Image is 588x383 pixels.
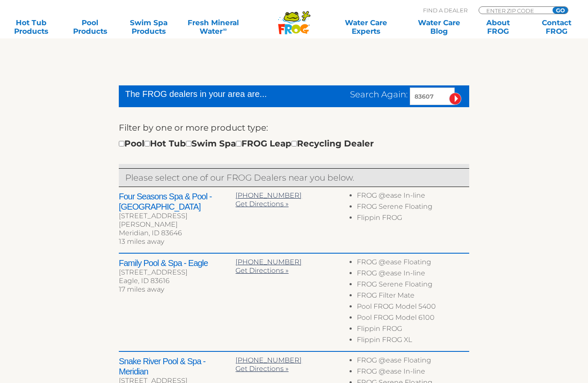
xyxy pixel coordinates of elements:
[357,213,469,225] li: Flippin FROG
[357,313,469,325] li: Pool FROG Model 6100
[357,191,469,202] li: FROG @ease In-line
[350,89,408,99] span: Search Again:
[235,258,302,266] a: [PHONE_NUMBER]
[449,93,462,105] input: Submit
[235,356,302,364] a: [PHONE_NUMBER]
[119,268,235,277] div: [STREET_ADDRESS]
[235,365,288,373] a: Get Directions »
[475,18,521,35] a: AboutFROG
[119,285,164,293] span: 17 miles away
[119,356,235,377] h2: Snake River Pool & Spa - Meridian
[357,356,469,367] li: FROG @ease Floating
[235,191,302,199] a: [PHONE_NUMBER]
[9,18,54,35] a: Hot TubProducts
[119,237,164,246] span: 13 miles away
[357,325,469,336] li: Flippin FROG
[223,26,226,32] sup: ∞
[126,18,172,35] a: Swim SpaProducts
[357,302,469,313] li: Pool FROG Model 5400
[357,336,469,347] li: Flippin FROG XL
[119,277,235,285] div: Eagle, ID 83616
[185,18,242,35] a: Fresh MineralWater∞
[125,171,463,184] p: Please select one of our FROG Dealers near you below.
[119,137,374,150] div: Pool Hot Tub Swim Spa FROG Leap Recycling Dealer
[119,212,235,229] div: [STREET_ADDRESS][PERSON_NAME]
[534,18,579,35] a: ContactFROG
[119,121,268,134] label: Filter by one or more product type:
[357,367,469,378] li: FROG @ease In-line
[119,191,235,212] h2: Four Seasons Spa & Pool - [GEOGRAPHIC_DATA]
[67,18,113,35] a: PoolProducts
[423,6,467,14] p: Find A Dealer
[416,18,462,35] a: Water CareBlog
[235,266,288,275] a: Get Directions »
[357,202,469,213] li: FROG Serene Floating
[357,258,469,269] li: FROG @ease Floating
[485,7,543,14] input: Zip Code Form
[119,258,235,268] h2: Family Pool & Spa - Eagle
[235,200,288,208] a: Get Directions »
[553,7,568,14] input: GO
[329,18,403,35] a: Water CareExperts
[357,291,469,302] li: FROG Filter Mate
[357,280,469,291] li: FROG Serene Floating
[125,88,297,100] div: The FROG dealers in your area are...
[119,229,235,237] div: Meridian, ID 83646
[357,269,469,280] li: FROG @ease In-line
